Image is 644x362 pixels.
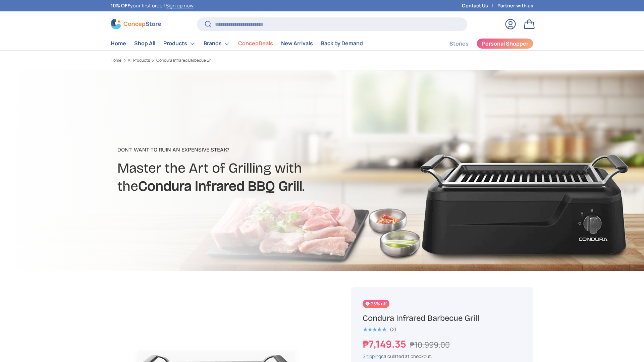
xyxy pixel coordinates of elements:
[497,2,533,9] a: Partner with us
[363,337,408,351] strong: ₱7,149.35
[363,353,381,359] a: Shipping
[111,37,363,50] nav: Primary
[111,19,161,29] img: ConcepStore
[163,37,196,50] a: Products
[111,2,195,9] p: your first order! .
[238,37,273,50] a: ConcepDeals
[482,41,528,46] span: Personal Shopper
[117,146,375,154] p: Don't want to ruin an expensive steak?
[159,37,200,50] summary: Products
[433,37,533,50] nav: Secondary
[363,325,396,333] a: 5.0 out of 5.0 stars (2)
[156,58,214,62] a: Condura Infrared Barbecue Grill
[363,326,386,333] span: ★★★★★
[204,37,230,50] a: Brands
[462,2,497,9] a: Contact Us
[390,327,396,332] div: (2)
[363,300,389,308] span: 35% off
[363,326,386,333] div: 5.0 out of 5.0 stars
[321,37,363,50] a: Back by Demand
[281,37,313,50] a: New Arrivals
[111,57,335,63] nav: Breadcrumbs
[111,58,121,62] a: Home
[363,313,522,323] h1: Condura Infrared Barbecue Grill
[134,37,155,50] a: Shop All
[449,37,469,50] a: Stories
[477,38,533,49] a: Personal Shopper
[410,339,450,350] s: ₱10,999.00
[363,353,522,360] div: calculated at checkout.
[111,37,126,50] a: Home
[138,178,302,194] strong: Condura Infrared BBQ Grill
[128,58,150,62] a: All Products
[200,37,234,50] summary: Brands
[117,159,375,195] h2: Master the Art of Grilling with the .
[166,2,193,9] a: Sign up now
[111,2,130,9] strong: 10% OFF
